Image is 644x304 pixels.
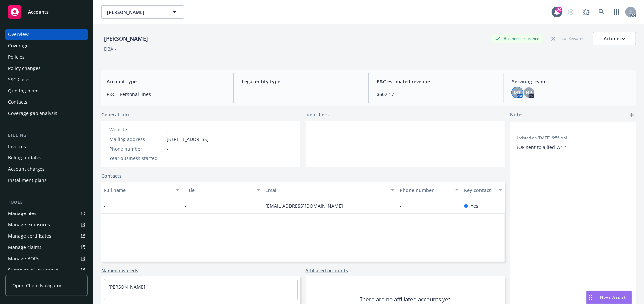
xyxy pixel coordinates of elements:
[5,242,88,253] a: Manage claims
[8,208,36,219] div: Manage files
[510,111,523,119] span: Notes
[101,182,182,198] button: Full name
[5,208,88,219] a: Manage files
[167,126,168,133] a: -
[8,108,57,119] div: Coverage gap analysis
[5,97,88,107] a: Contacts
[101,111,129,118] span: General info
[526,89,532,96] span: NP
[5,63,88,74] a: Policy changes
[5,219,88,230] a: Manage exposures
[515,127,613,134] span: -
[101,34,151,43] div: [PERSON_NAME]
[242,78,361,85] span: Legal entity type
[8,219,50,230] div: Manage exposures
[587,291,595,304] div: Drag to move
[28,9,49,15] span: Accounts
[101,267,138,274] a: Named insureds
[8,86,40,96] div: Quoting plans
[104,202,106,209] span: -
[8,242,41,253] div: Manage claims
[182,182,263,198] button: Title
[5,108,88,119] a: Coverage gap analysis
[580,5,593,19] a: Report a Bug
[5,164,88,174] a: Account charges
[548,34,588,43] div: Total Rewards
[5,40,88,51] a: Coverage
[5,132,88,139] div: Billing
[5,199,88,206] div: Tools
[108,284,145,290] a: [PERSON_NAME]
[263,182,397,198] button: Email
[514,89,521,96] span: MT
[5,74,88,85] a: SSC Cases
[101,5,184,19] button: [PERSON_NAME]
[515,135,631,141] span: Updated on [DATE] 6:56 AM
[104,45,116,52] div: DBA: -
[167,145,168,152] span: -
[107,9,164,16] span: [PERSON_NAME]
[628,111,636,119] a: add
[595,5,608,19] a: Search
[8,63,40,74] div: Policy changes
[167,136,209,143] span: [STREET_ADDRESS]
[564,5,578,19] a: Start snowing
[8,40,29,51] div: Coverage
[461,182,505,198] button: Key contact
[464,187,495,194] div: Key contact
[556,7,562,13] div: 20
[8,74,31,85] div: SSC Cases
[5,175,88,186] a: Installment plans
[604,32,625,45] div: Actions
[377,91,496,98] span: $602.17
[5,141,88,152] a: Invoices
[242,91,361,98] span: -
[510,122,636,156] div: -Updated on [DATE] 6:56 AMBOR sent to allied 7/12
[8,97,27,107] div: Contacts
[400,187,451,194] div: Phone number
[8,52,25,62] div: Policies
[5,231,88,241] a: Manage certificates
[107,78,225,85] span: Account type
[5,265,88,275] a: Summary of insurance
[8,164,45,174] div: Account charges
[360,295,450,303] span: There are no affiliated accounts yet
[8,152,41,163] div: Billing updates
[586,291,632,304] button: Nova Assist
[109,155,164,162] div: Year business started
[397,182,461,198] button: Phone number
[265,203,348,209] a: [EMAIL_ADDRESS][DOMAIN_NAME]
[8,141,26,152] div: Invoices
[107,91,225,98] span: P&C - Personal lines
[265,187,387,194] div: Email
[492,34,543,43] div: Business Insurance
[377,78,496,85] span: P&C estimated revenue
[8,175,47,186] div: Installment plans
[400,203,407,209] a: -
[8,231,51,241] div: Manage certificates
[5,29,88,40] a: Overview
[610,5,623,19] a: Switch app
[306,267,348,274] a: Affiliated accounts
[5,253,88,264] a: Manage BORs
[185,187,253,194] div: Title
[515,144,566,150] span: BOR sent to allied 7/12
[471,202,478,209] span: Yes
[12,282,62,289] span: Open Client Navigator
[306,111,329,118] span: Identifiers
[5,86,88,96] a: Quoting plans
[5,3,88,21] a: Accounts
[512,78,631,85] span: Servicing team
[8,253,39,264] div: Manage BORs
[104,187,172,194] div: Full name
[5,152,88,163] a: Billing updates
[167,155,168,162] span: -
[600,294,626,300] span: Nova Assist
[8,29,29,40] div: Overview
[5,52,88,62] a: Policies
[8,265,58,275] div: Summary of insurance
[593,32,636,45] button: Actions
[109,126,164,133] div: Website
[185,202,186,209] span: -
